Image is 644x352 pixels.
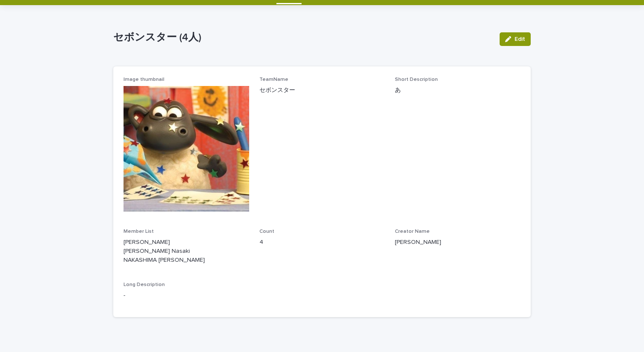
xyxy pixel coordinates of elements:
span: Short Description [395,77,438,82]
p: セボンスター [259,86,385,95]
p: 4 [259,238,385,247]
button: Edit [500,32,531,46]
p: セボンスター (4人) [113,31,493,44]
span: Creator Name [395,229,430,234]
span: Member List [124,229,154,234]
span: TeamName [259,77,288,82]
span: Edit [515,36,525,42]
span: Count [259,229,274,234]
img: b5NpTzlV7CAL0ZPpbMX3pjN79iU04Y5y9HF00Brdk6E [124,86,249,212]
p: あ [395,86,520,95]
p: [PERSON_NAME] [395,238,520,247]
p: [PERSON_NAME] [PERSON_NAME] Nasaki NAKASHIMA [PERSON_NAME] [124,238,249,264]
p: - [124,291,520,300]
span: Image thumbnail [124,77,164,82]
span: Long Description [124,282,165,287]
